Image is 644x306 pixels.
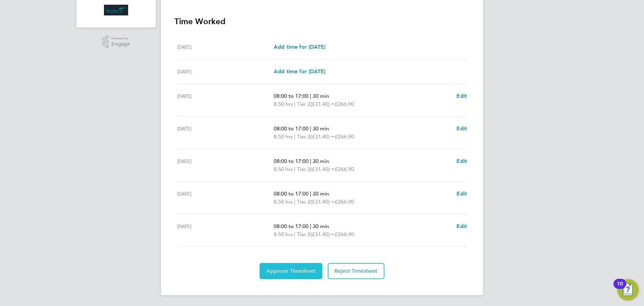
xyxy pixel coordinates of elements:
[177,92,274,108] div: [DATE]
[313,223,329,229] span: 30 min
[274,199,293,205] span: 8.50 hrs
[274,101,293,107] span: 8.50 hrs
[313,93,329,99] span: 30 min
[335,133,354,140] span: £266.90
[335,166,354,172] span: £266.90
[457,158,467,164] span: Edit
[457,190,467,198] a: Edit
[335,231,354,237] span: £266.90
[335,101,354,107] span: £266.90
[310,93,311,99] span: |
[274,43,325,51] a: Add time for [DATE]
[334,268,378,274] span: Reject Timesheet
[274,190,309,197] span: 08:00 to 17:00
[274,158,309,164] span: 08:00 to 17:00
[297,133,311,141] span: Tier 2
[311,231,335,237] span: (£31.40) =
[310,223,311,229] span: |
[104,5,128,15] img: wates-logo-retina.png
[457,125,467,132] span: Edit
[274,44,325,50] span: Add time for [DATE]
[274,125,309,132] span: 08:00 to 17:00
[311,133,335,140] span: (£31.40) =
[294,199,296,205] span: |
[111,41,130,47] span: Engage
[102,36,130,48] a: Powered byEngage
[294,231,296,237] span: |
[457,157,467,165] a: Edit
[457,125,467,133] a: Edit
[457,222,467,230] a: Edit
[177,157,274,173] div: [DATE]
[457,223,467,229] span: Edit
[313,190,329,197] span: 30 min
[266,268,316,274] span: Approve Timesheet
[310,125,311,132] span: |
[297,230,311,238] span: Tier 2
[174,16,470,27] h3: Time Worked
[297,100,311,108] span: Tier 2
[294,133,296,140] span: |
[311,101,335,107] span: (£31.40) =
[274,133,293,140] span: 8.50 hrs
[313,125,329,132] span: 30 min
[310,158,311,164] span: |
[294,166,296,172] span: |
[617,284,623,293] div: 10
[457,92,467,100] a: Edit
[274,68,325,75] span: Add time for [DATE]
[297,165,311,173] span: Tier 2
[457,190,467,197] span: Edit
[177,222,274,238] div: [DATE]
[617,279,639,301] button: Open Resource Center, 10 new notifications
[274,223,309,229] span: 08:00 to 17:00
[177,68,274,76] div: [DATE]
[177,190,274,206] div: [DATE]
[274,68,325,76] a: Add time for [DATE]
[294,101,296,107] span: |
[335,199,354,205] span: £266.90
[85,5,148,15] a: Go to home page
[328,263,384,279] button: Reject Timesheet
[457,93,467,99] span: Edit
[311,166,335,172] span: (£31.40) =
[177,125,274,141] div: [DATE]
[260,263,322,279] button: Approve Timesheet
[274,231,293,237] span: 8.50 hrs
[313,158,329,164] span: 30 min
[297,198,311,206] span: Tier 2
[311,199,335,205] span: (£31.40) =
[177,43,274,51] div: [DATE]
[111,36,130,41] span: Powered by
[274,166,293,172] span: 8.50 hrs
[310,190,311,197] span: |
[274,93,309,99] span: 08:00 to 17:00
